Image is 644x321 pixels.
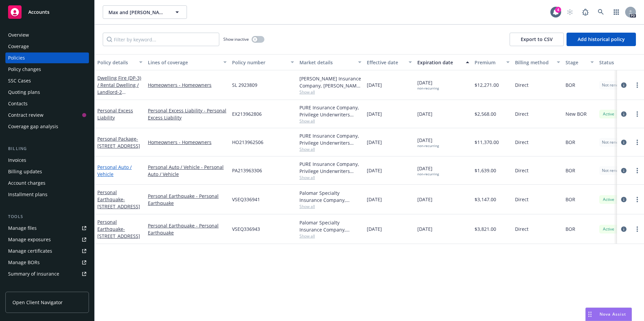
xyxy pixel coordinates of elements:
[8,223,37,234] div: Manage files
[633,195,641,204] a: more
[232,81,257,88] span: SL 2923809
[5,155,89,166] a: Invoices
[223,36,249,42] span: Show inactive
[367,167,382,174] span: [DATE]
[8,234,51,245] div: Manage exposures
[620,138,628,146] a: circleInformation
[97,136,140,149] a: Personal Package
[299,204,361,209] span: Show all
[97,189,140,210] a: Personal Earthquake
[8,64,41,75] div: Policy changes
[97,219,140,239] a: Personal Earthquake
[97,59,135,66] div: Policy details
[620,225,628,233] a: circleInformation
[8,98,28,109] div: Contacts
[97,136,140,149] span: - [STREET_ADDRESS]
[8,52,25,63] div: Policies
[602,168,627,174] span: Not renewing
[417,172,439,176] div: non-recurring
[5,213,89,220] div: Tools
[512,54,563,70] button: Billing method
[5,41,89,52] a: Coverage
[5,145,89,152] div: Billing
[417,196,432,203] span: [DATE]
[103,5,187,19] button: Max and [PERSON_NAME]
[5,234,89,245] a: Manage exposures
[8,178,45,188] div: Account charges
[515,110,528,117] span: Direct
[148,107,227,121] a: Personal Excess Liability - Personal Excess Liability
[472,54,512,70] button: Premium
[555,7,561,13] div: 4
[367,139,382,146] span: [DATE]
[367,110,382,117] span: [DATE]
[5,189,89,200] a: Installment plans
[417,225,432,233] span: [DATE]
[299,189,361,204] div: Palomar Specialty Insurance Company, Palomar, Arrowhead General Insurance Agency, Inc.
[8,155,26,166] div: Invoices
[599,59,640,66] div: Status
[299,132,361,146] div: PURE Insurance Company, Privilege Underwriters Reciprocal Exchange (PURE)
[299,75,361,89] div: [PERSON_NAME] Insurance Company, [PERSON_NAME] Insurance Group, Deans and [PERSON_NAME]
[299,233,361,239] span: Show all
[232,196,260,203] span: VSEQ336941
[475,167,496,174] span: $1,639.00
[5,246,89,256] a: Manage certificates
[515,59,553,66] div: Billing method
[8,41,29,52] div: Coverage
[566,59,586,66] div: Stage
[602,226,615,232] span: Active
[97,196,140,210] span: - [STREET_ADDRESS]
[563,54,597,70] button: Stage
[633,167,641,175] a: more
[633,81,641,89] a: more
[475,139,499,146] span: $11,370.00
[299,146,361,152] span: Show all
[567,33,636,46] button: Add historical policy
[475,81,499,88] span: $12,271.00
[299,160,361,175] div: PURE Insurance Company, Privilege Underwriters Reciprocal Exchange (PURE)
[232,167,262,174] span: PA213963306
[148,222,227,236] a: Personal Earthquake - Personal Earthquake
[148,81,227,88] a: Homeowners - Homeowners
[145,54,229,70] button: Lines of coverage
[148,164,227,178] a: Personal Auto / Vehicle - Personal Auto / Vehicle
[8,246,52,256] div: Manage certificates
[8,75,31,86] div: SSC Cases
[515,196,528,203] span: Direct
[602,111,615,117] span: Active
[566,110,587,117] span: New BOR
[8,110,43,120] div: Contract review
[5,121,89,132] a: Coverage gap analysis
[633,225,641,233] a: more
[8,189,47,200] div: Installment plans
[232,59,287,66] div: Policy number
[8,30,29,40] div: Overview
[12,299,63,306] span: Open Client Navigator
[417,79,439,91] span: [DATE]
[620,195,628,204] a: circleInformation
[95,54,145,70] button: Policy details
[5,98,89,109] a: Contacts
[515,167,528,174] span: Direct
[97,107,133,121] a: Personal Excess Liability
[229,54,297,70] button: Policy number
[28,9,50,15] span: Accounts
[8,166,42,177] div: Billing updates
[633,138,641,146] a: more
[5,110,89,120] a: Contract review
[8,269,59,279] div: Summary of insurance
[521,36,553,42] span: Export to CSV
[563,5,577,19] a: Start snowing
[232,225,260,233] span: VSEQ336943
[602,139,627,145] span: Not renewing
[5,166,89,177] a: Billing updates
[620,110,628,118] a: circleInformation
[566,139,575,146] span: BOR
[417,86,439,91] div: non-recurring
[586,308,594,321] div: Drag to move
[566,196,575,203] span: BOR
[5,30,89,40] a: Overview
[475,59,502,66] div: Premium
[8,87,40,98] div: Quoting plans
